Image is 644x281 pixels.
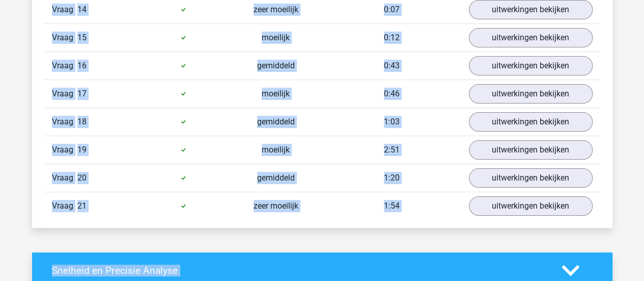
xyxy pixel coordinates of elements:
[469,196,593,216] a: uitwerkingen bekijken
[384,117,400,127] span: 1:03
[77,201,87,211] span: 21
[52,172,77,184] span: Vraag
[254,201,298,211] span: zeer moeilijk
[77,145,87,155] span: 19
[52,116,77,128] span: Vraag
[469,112,593,132] a: uitwerkingen bekijken
[77,33,87,42] span: 15
[469,168,593,188] a: uitwerkingen bekijken
[469,28,593,47] a: uitwerkingen bekijken
[262,145,290,155] span: moeilijk
[384,33,400,43] span: 0:12
[77,117,87,126] span: 18
[77,5,87,14] span: 14
[52,88,77,100] span: Vraag
[469,84,593,104] a: uitwerkingen bekijken
[52,4,77,16] span: Vraag
[262,89,290,99] span: moeilijk
[257,61,295,71] span: gemiddeld
[52,60,77,72] span: Vraag
[384,89,400,99] span: 0:46
[52,144,77,156] span: Vraag
[384,145,400,155] span: 2:51
[469,140,593,160] a: uitwerkingen bekijken
[384,201,400,211] span: 1:54
[384,173,400,183] span: 1:20
[469,56,593,75] a: uitwerkingen bekijken
[254,5,298,15] span: zeer moeilijk
[52,200,77,212] span: Vraag
[52,265,546,276] h4: Snelheid en Precisie Analyse
[77,89,87,98] span: 17
[262,33,290,43] span: moeilijk
[384,5,400,15] span: 0:07
[52,32,77,44] span: Vraag
[257,117,295,127] span: gemiddeld
[257,173,295,183] span: gemiddeld
[77,173,87,183] span: 20
[384,61,400,71] span: 0:43
[77,61,87,70] span: 16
